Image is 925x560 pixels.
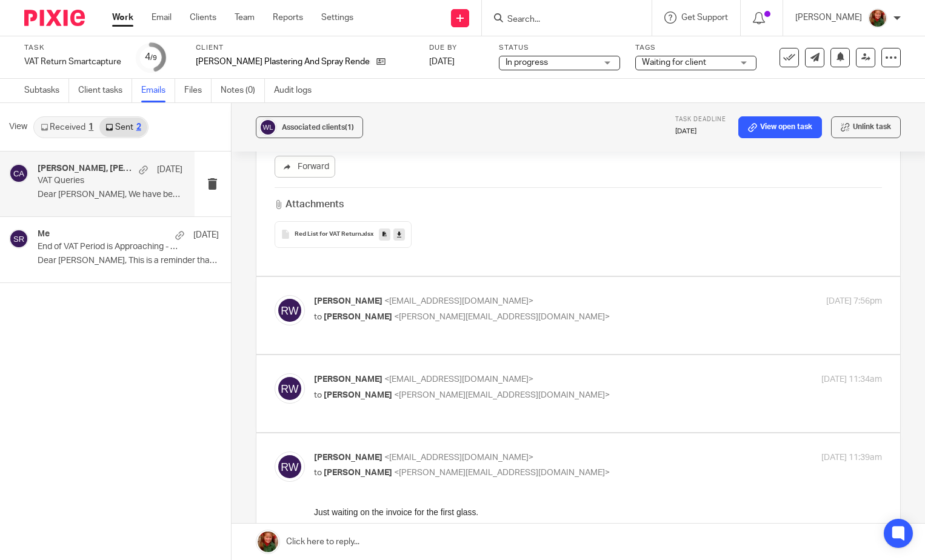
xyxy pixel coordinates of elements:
span: Waiting for client [642,58,706,67]
label: Client [196,43,414,53]
p: We have been reviewing your VAT return and have the following questions we need your help with. [48,447,520,459]
span: 07795035597 [24,271,76,281]
a: Forward [275,156,335,178]
span: Task deadline [675,116,726,122]
h4: Me [38,229,50,239]
span: to [314,391,322,399]
span: [PERSON_NAME] [324,313,392,321]
blockquote: On [DATE] 10:13, [PERSON_NAME] <[PERSON_NAME][EMAIL_ADDRESS][DOMAIN_NAME]> wrote: [48,376,520,401]
a: Emails [141,79,175,102]
span: (1) [345,124,354,131]
a: View open task [738,116,822,138]
span: [PERSON_NAME] [324,468,392,477]
label: Due by [429,43,484,53]
div: 4 [145,50,157,64]
label: Status [499,43,620,53]
span: Associated clients [282,124,354,131]
p: [DATE] 7:56pm [826,295,882,308]
p: 2/ You've uploaded receipts for various materials from New [PERSON_NAME] Sand & Ballast such as p... [48,508,520,545]
span: to [314,313,322,321]
p: 1/ The attached list of items are still red on the bank feed. Please can you explain them and att... [48,471,520,496]
span: In progress [506,58,548,67]
h4: [PERSON_NAME], [PERSON_NAME] [38,164,133,174]
span: [DATE] [429,58,455,66]
img: svg%3E [9,164,28,183]
span: <[PERSON_NAME][EMAIL_ADDRESS][DOMAIN_NAME]> [394,391,610,399]
a: Sent2 [99,118,147,137]
span: <[PERSON_NAME][EMAIL_ADDRESS][DOMAIN_NAME]> [394,468,610,477]
a: Reports [273,12,303,24]
p: [PERSON_NAME] Plastering And Spray Rendering Ltd [196,56,370,68]
span: [PERSON_NAME] [324,391,392,399]
p: [PERSON_NAME] [795,12,862,24]
img: svg%3E [275,373,305,404]
span: [PERSON_NAME] [24,259,93,268]
button: Red List for VAT Return.xlsx [275,221,412,248]
a: Settings [321,12,353,24]
a: Audit logs [274,79,321,102]
a: Subtasks [24,79,69,102]
p: End of VAT Period is Approaching - please update Capture for Later [38,242,182,252]
label: Tags [635,43,756,53]
span: <[EMAIL_ADDRESS][DOMAIN_NAME]> [384,375,533,384]
p: Dear [PERSON_NAME], [48,422,520,434]
a: Work [112,12,133,24]
span: [PERSON_NAME] [314,453,382,462]
div: Thanks [24,208,544,221]
p: Dear [PERSON_NAME], We have been reviewing your... [38,190,182,200]
p: [DATE] 11:34am [821,373,882,386]
span: Get Support [681,13,728,22]
span: .xlsx [361,231,373,238]
small: /9 [150,55,157,61]
span: [PERSON_NAME] [314,297,382,305]
p: Dear [PERSON_NAME], This is a reminder that your 3... [38,256,219,266]
button: Unlink task [831,116,901,138]
span: <[EMAIL_ADDRESS][DOMAIN_NAME]> [384,453,533,462]
span: SPRAY RENDER | LIQUID FLOOR SCREED [24,296,193,305]
p: VAT Queries [38,176,153,186]
span: <[PERSON_NAME][EMAIL_ADDRESS][DOMAIN_NAME]> [394,313,610,321]
div: VAT Return Smartcapture [24,56,121,68]
span: to [314,468,322,477]
span: Sent from my iPhone [24,345,102,355]
a: Received1 [35,118,99,137]
span: [DATE] [145,248,173,258]
span: Kind regards, [24,234,74,244]
a: Email [152,12,172,24]
img: svg%3E [259,118,277,136]
img: sallycropped.JPG [868,8,887,28]
button: Associated clients(1) [256,116,363,138]
input: Search [506,15,615,25]
p: [DATE] 11:39am [821,452,882,464]
span: <[EMAIL_ADDRESS][DOMAIN_NAME]> [384,297,533,305]
img: svg%3E [275,295,305,325]
span: Red List for VAT Return [295,231,361,238]
label: Task [24,43,121,53]
div: [DOMAIN_NAME] [24,319,544,331]
a: Client tasks [78,79,132,102]
div: 2 [136,123,141,132]
p: [DATE] [193,229,219,241]
img: svg%3E [9,229,28,248]
p: [DATE] [157,164,182,176]
h3: Attachments [275,198,344,212]
span: [PERSON_NAME] [314,375,382,384]
a: Files [184,79,212,102]
a: Team [235,12,255,24]
p: [DATE] [675,127,726,136]
span: View [9,121,27,133]
img: Pixie [24,10,85,26]
img: svg%3E [275,452,305,482]
div: 1 [88,123,93,132]
a: Notes (0) [221,79,265,102]
a: Clients [190,12,216,24]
